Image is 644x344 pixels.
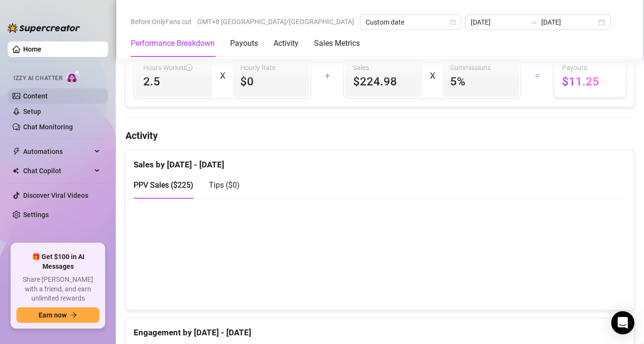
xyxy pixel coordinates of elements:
span: Sales [353,62,414,73]
button: Earn nowarrow-right [16,307,99,323]
span: $11.25 [562,74,618,89]
div: + [317,68,338,83]
span: to [530,18,537,26]
span: Tips ( $0 ) [209,180,240,190]
div: Engagement by [DATE] - [DATE] [134,318,626,339]
span: thunderbolt [13,148,20,155]
span: GMT+8 [GEOGRAPHIC_DATA]/[GEOGRAPHIC_DATA] [197,14,354,29]
article: Hourly Rate [240,62,275,73]
a: Discover Viral Videos [23,192,88,199]
span: PPV Sales ( $225 ) [134,180,193,190]
span: info-circle [186,64,192,71]
img: logo-BBDzfeDw.svg [8,23,80,33]
a: Content [23,92,48,100]
span: 5 % [450,74,511,89]
span: Before OnlyFans cut [131,14,192,29]
div: X [220,68,225,83]
div: = [527,68,548,83]
article: Commissions [450,62,491,73]
div: Sales by [DATE] - [DATE] [134,151,626,171]
a: Home [23,45,41,53]
h4: Activity [125,129,634,142]
div: Open Intercom Messenger [611,311,634,334]
span: Chat Copilot [23,163,92,179]
div: X [430,68,435,83]
a: Setup [23,108,41,115]
span: 2.5 [143,74,205,89]
span: calendar [450,19,456,25]
span: Share [PERSON_NAME] with a friend, and earn unlimited rewards [16,275,99,303]
span: $224.98 [353,74,414,89]
img: AI Chatter [66,70,81,84]
div: Performance Breakdown [131,38,215,49]
span: 🎁 Get $100 in AI Messages [16,252,99,271]
span: Automations [23,144,92,159]
span: arrow-right [70,312,77,318]
span: Hours Worked [143,62,192,73]
input: Start date [471,17,526,28]
span: Custom date [366,15,455,29]
div: Sales Metrics [314,38,360,49]
span: Payouts [562,62,618,73]
span: $0 [240,74,301,89]
span: Earn now [39,311,67,319]
span: swap-right [530,18,537,26]
img: Chat Copilot [13,167,19,174]
div: Activity [274,38,299,49]
input: End date [541,17,596,28]
div: Payouts [230,38,258,49]
a: Settings [23,211,49,219]
a: Chat Monitoring [23,123,73,131]
span: Izzy AI Chatter [14,74,62,83]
